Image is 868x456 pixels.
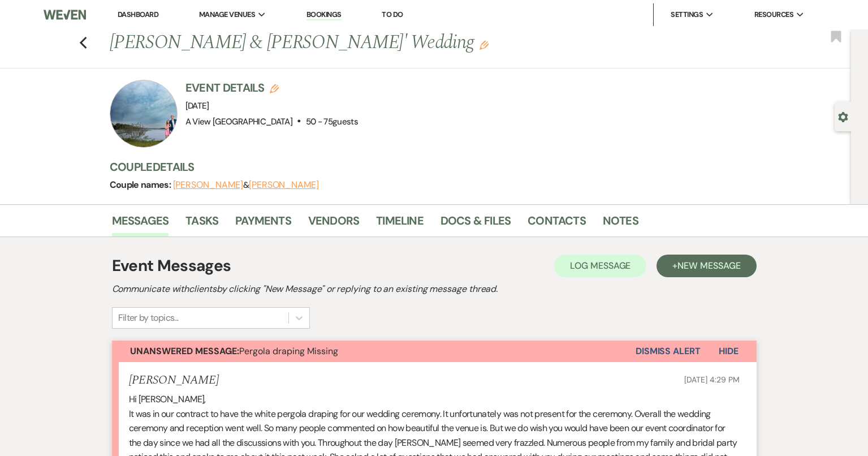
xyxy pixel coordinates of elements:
[173,180,243,190] button: [PERSON_NAME]
[199,9,255,20] span: Manage Venues
[719,345,739,357] span: Hide
[173,179,319,191] span: &
[701,341,757,362] button: Hide
[110,159,743,175] h3: Couple Details
[306,10,342,20] a: Bookings
[441,212,511,236] a: Docs & Files
[838,111,848,122] button: Open lead details
[671,9,703,20] span: Settings
[129,392,740,407] p: Hi [PERSON_NAME],
[112,341,636,362] button: Unanswered Message:Pergola draping Missing
[112,212,169,236] a: Messages
[636,341,701,362] button: Dismiss Alert
[235,212,291,236] a: Payments
[677,260,740,272] span: New Message
[130,345,239,357] strong: Unanswered Message:
[754,9,793,20] span: Resources
[185,100,209,111] span: [DATE]
[382,10,403,19] a: To Do
[112,254,231,278] h1: Event Messages
[657,255,756,277] button: +New Message
[118,311,179,325] div: Filter by topics...
[603,212,638,236] a: Notes
[528,212,586,236] a: Contacts
[376,212,424,236] a: Timeline
[112,282,757,296] h2: Communicate with clients by clicking "New Message" or replying to an existing message thread.
[308,212,359,236] a: Vendors
[130,345,338,357] span: Pergola draping Missing
[570,260,631,272] span: Log Message
[110,29,616,57] h1: [PERSON_NAME] & [PERSON_NAME]' Wedding
[185,116,293,127] span: A View [GEOGRAPHIC_DATA]
[110,179,173,191] span: Couple names:
[118,10,158,19] a: Dashboard
[129,373,219,388] h5: [PERSON_NAME]
[684,375,739,385] span: [DATE] 4:29 PM
[249,180,319,190] button: [PERSON_NAME]
[185,212,218,236] a: Tasks
[554,255,646,277] button: Log Message
[185,80,359,96] h3: Event Details
[44,3,86,27] img: Weven Logo
[306,116,359,127] span: 50 - 75 guests
[480,40,489,50] button: Edit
